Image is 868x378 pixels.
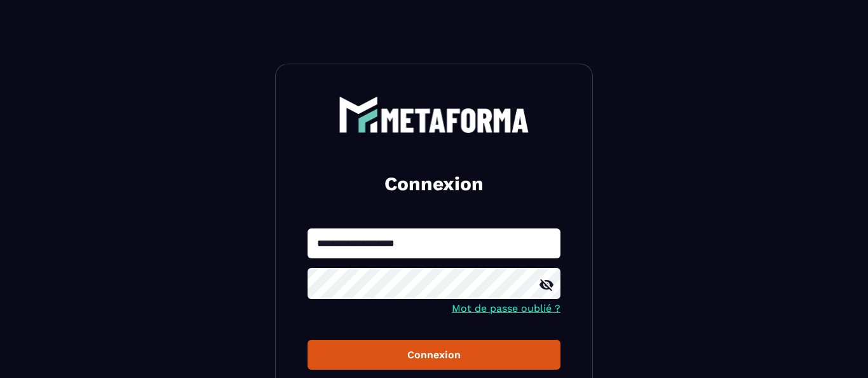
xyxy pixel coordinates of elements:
a: logo [308,96,560,133]
a: Mot de passe oublié ? [452,302,560,314]
button: Connexion [308,340,560,370]
div: Connexion [318,349,550,361]
h2: Connexion [323,171,545,197]
img: logo [339,96,529,133]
